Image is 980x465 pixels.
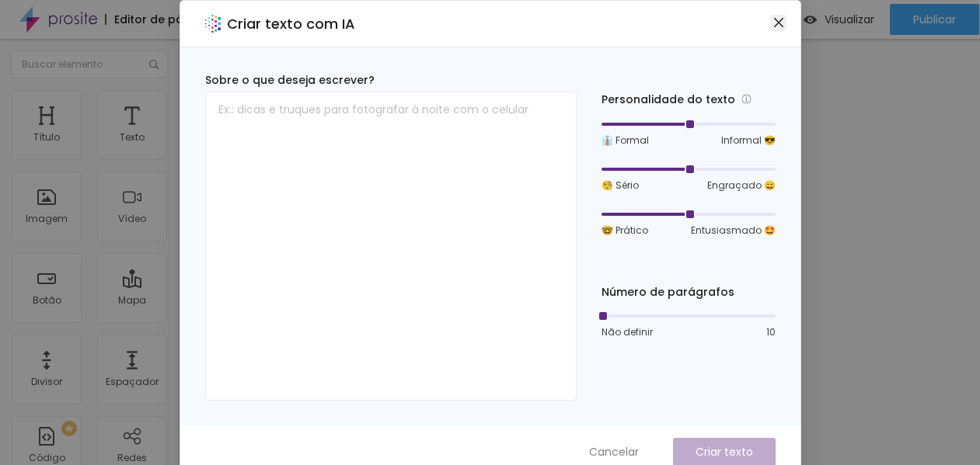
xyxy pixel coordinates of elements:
[770,15,786,31] button: Close
[602,325,653,339] span: Não definir
[602,179,639,193] span: 🧐 Sério
[602,134,649,147] span: 👔 Formal
[707,179,776,193] span: Engraçado 😄
[772,16,785,29] span: close
[205,72,577,88] div: Sobre o que deseja escrever?
[602,224,648,238] span: 🤓 Prático
[721,134,776,147] span: Informal 😎
[602,284,776,300] div: Número de parágrafos
[691,224,776,238] span: Entusiasmado 🤩
[227,13,355,34] h2: Criar texto com IA
[589,444,639,460] span: Cancelar
[602,91,776,109] div: Personalidade do texto
[766,325,776,339] span: 10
